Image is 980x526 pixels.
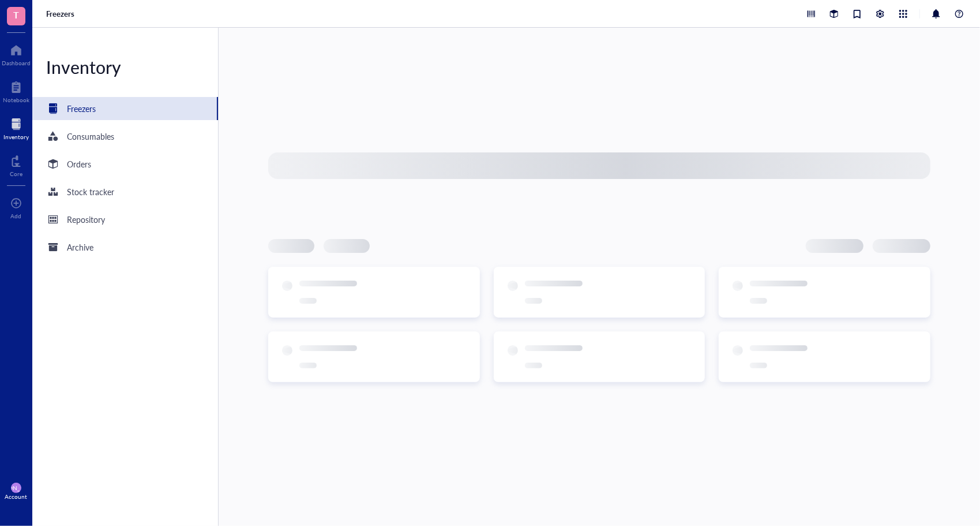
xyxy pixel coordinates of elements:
a: Archive [32,236,218,259]
a: Freezers [32,97,218,120]
span: T [13,8,19,22]
div: Freezers [67,102,96,115]
div: Inventory [3,133,29,140]
a: Inventory [3,115,29,140]
a: Freezers [46,9,77,19]
a: Repository [32,208,218,231]
a: Orders [32,152,218,176]
div: Orders [67,158,91,170]
div: Dashboard [2,59,31,66]
div: Add [11,212,22,219]
a: Core [10,152,22,177]
div: Account [5,493,28,500]
a: Stock tracker [32,180,218,203]
div: Inventory [32,55,218,79]
div: Stock tracker [67,185,114,198]
a: Notebook [3,78,29,103]
div: Archive [67,241,93,253]
div: Notebook [3,96,29,103]
a: Dashboard [2,41,31,66]
a: Consumables [32,125,218,148]
div: Core [10,170,22,177]
div: Repository [67,213,105,226]
div: Consumables [67,130,114,143]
